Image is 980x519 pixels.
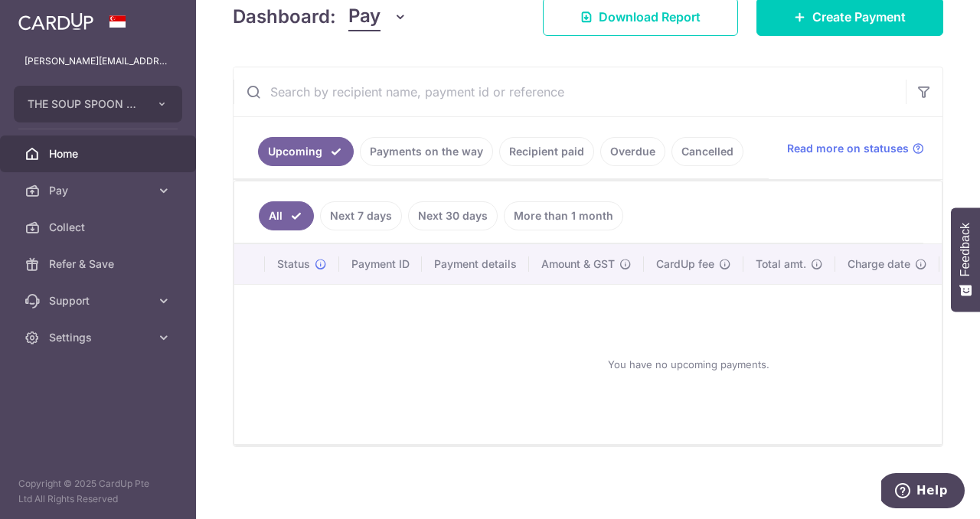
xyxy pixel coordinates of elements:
span: Home [49,146,150,162]
img: CardUp [18,12,93,31]
h4: Dashboard: [233,3,336,31]
a: Overdue [600,137,665,166]
a: All [259,201,314,230]
input: Search by recipient name, payment id or reference [234,67,906,116]
span: Read more on statuses [787,141,909,156]
span: Total amt. [756,256,806,272]
button: Pay [348,2,407,31]
a: Cancelled [671,137,743,166]
a: More than 1 month [504,201,623,230]
a: Recipient paid [499,137,594,166]
a: Upcoming [258,137,354,166]
span: Charge date [848,256,910,272]
span: Download Report [599,8,701,26]
span: THE SOUP SPOON PTE LTD [28,96,141,112]
p: [PERSON_NAME][EMAIL_ADDRESS][PERSON_NAME][DOMAIN_NAME] [24,54,171,69]
a: Read more on statuses [787,141,924,156]
span: Pay [348,2,381,31]
iframe: Opens a widget where you can find more information [881,473,965,511]
button: Feedback - Show survey [951,207,980,312]
span: Support [49,293,150,308]
a: Next 7 days [320,201,402,230]
span: Collect [49,220,150,235]
th: Payment details [422,244,529,284]
span: Pay [49,183,150,198]
span: Create Payment [812,8,906,26]
span: Refer & Save [49,256,150,272]
span: Status [277,256,310,272]
a: Payments on the way [360,137,493,166]
span: CardUp fee [656,256,714,272]
span: Amount & GST [541,256,615,272]
button: THE SOUP SPOON PTE LTD [14,86,182,122]
span: Settings [49,330,150,345]
span: Feedback [959,223,972,276]
th: Payment ID [339,244,422,284]
a: Next 30 days [408,201,498,230]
